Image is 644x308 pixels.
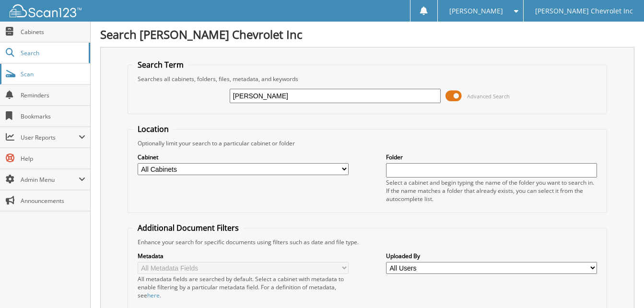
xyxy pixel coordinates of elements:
a: here [147,291,160,299]
span: Cabinets [21,28,85,36]
label: Metadata [138,252,349,260]
legend: Location [133,124,174,134]
legend: Search Term [133,59,188,70]
iframe: Chat Widget [596,262,644,308]
div: Enhance your search for specific documents using filters such as date and file type. [133,238,602,246]
label: Cabinet [138,153,349,161]
span: Scan [21,70,85,78]
span: User Reports [21,133,79,142]
div: Optionally limit your search to a particular cabinet or folder [133,139,602,147]
span: Reminders [21,91,85,99]
span: Announcements [21,197,85,205]
span: [PERSON_NAME] [449,8,503,14]
div: Searches all cabinets, folders, files, metadata, and keywords [133,75,602,83]
div: Select a cabinet and begin typing the name of the folder you want to search in. If the name match... [386,178,597,203]
span: Help [21,154,85,163]
label: Folder [386,153,597,161]
span: Admin Menu [21,176,79,184]
h1: Search [PERSON_NAME] Chevrolet Inc [100,26,634,42]
div: All metadata fields are searched by default. Select a cabinet with metadata to enable filtering b... [138,275,349,299]
span: Bookmarks [21,112,85,120]
label: Uploaded By [386,252,597,260]
span: Search [21,49,84,57]
legend: Additional Document Filters [133,223,244,233]
span: [PERSON_NAME] Chevrolet Inc [535,8,633,14]
img: scan123-logo-white.svg [10,4,82,17]
span: Advanced Search [467,93,510,100]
